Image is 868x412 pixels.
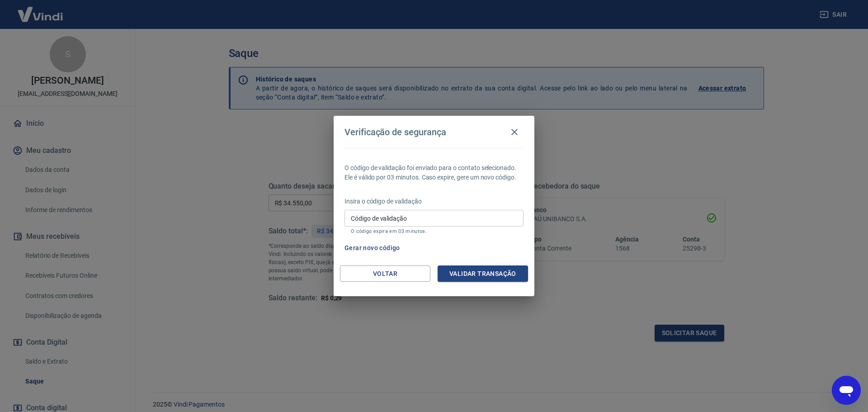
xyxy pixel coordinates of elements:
[344,197,524,206] p: Insira o código de validação
[344,127,446,137] h4: Verificação de segurança
[344,163,524,182] p: O código de validação foi enviado para o contato selecionado. Ele é válido por 03 minutos. Caso e...
[351,228,517,234] p: O código expira em 03 minutos.
[438,265,528,282] button: Validar transação
[341,240,404,256] button: Gerar novo código
[832,376,861,405] iframe: Botão para abrir a janela de mensagens
[340,265,430,282] button: Voltar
